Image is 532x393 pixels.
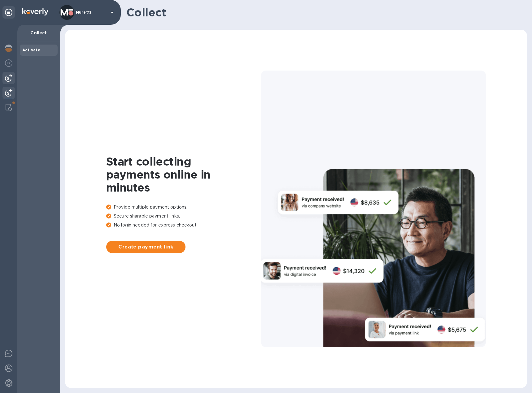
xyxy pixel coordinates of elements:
p: Collect [22,30,55,36]
img: Logo [22,8,48,15]
h1: Collect [126,6,522,19]
p: Secure sharable payment links. [106,213,261,219]
button: Create payment link [106,241,185,253]
p: Muretti [76,10,107,15]
p: No login needed for express checkout. [106,222,261,228]
img: Foreign exchange [5,59,12,67]
b: Activate [22,48,40,52]
div: Unpin categories [2,6,15,19]
h1: Start collecting payments online in minutes [106,155,261,194]
p: Provide multiple payment options. [106,204,261,210]
span: Create payment link [111,243,181,251]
